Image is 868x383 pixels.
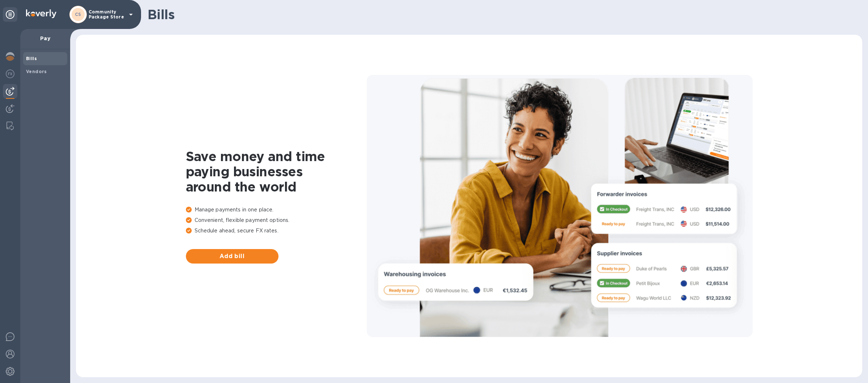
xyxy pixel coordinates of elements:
span: Add bill [192,252,273,261]
button: Add bill [186,249,278,264]
p: Pay [26,35,64,42]
h1: Bills [148,7,856,22]
b: Bills [26,56,37,61]
img: Logo [26,9,56,18]
b: Vendors [26,69,47,74]
p: Convenient, flexible payment options. [186,216,367,224]
p: Manage payments in one place. [186,206,367,214]
p: Schedule ahead, secure FX rates. [186,227,367,235]
p: Community Package Store [89,9,125,20]
img: Foreign exchange [6,70,14,78]
div: Unpin categories [3,7,17,22]
b: CS [75,12,81,17]
h1: Save money and time paying businesses around the world [186,149,367,194]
